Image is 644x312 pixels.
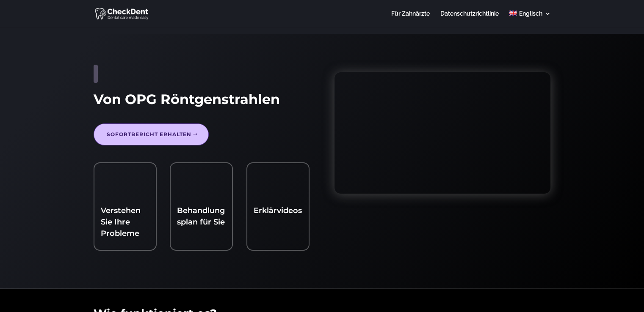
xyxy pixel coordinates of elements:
font: Verstehen Sie Ihre Probleme [101,206,141,238]
a: Englisch [509,11,550,27]
font: Für Zahnärzte [391,10,430,17]
iframe: So laden Sie Ihr Röntgenbild hoch und erhalten sofort eine zweite Meinung [334,72,550,194]
font: Datenschutzrichtlinie [440,10,499,17]
img: CheckDent [95,7,149,20]
a: Sofortbericht erhalten [94,123,209,145]
font: Sofortbericht erhalten [107,131,191,137]
a: Behandlungsplan für Sie [177,206,225,227]
font: Von OPG Röntgenstrahlen [94,91,280,107]
a: Für Zahnärzte [391,11,430,27]
a: Datenschutzrichtlinie [440,11,499,27]
font: Englisch [519,10,542,17]
a: Erklärvideos [254,206,302,215]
